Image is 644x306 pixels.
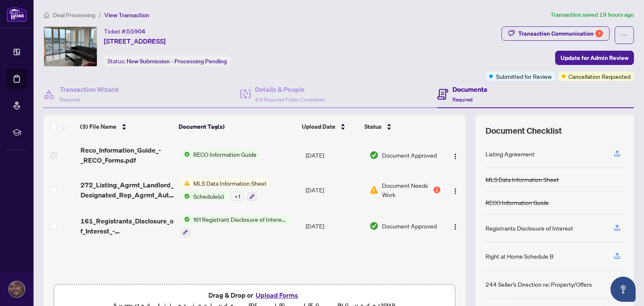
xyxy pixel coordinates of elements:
[181,192,190,201] img: Status Icon
[208,290,301,301] span: Drag & Drop or
[369,221,379,231] img: Document Status
[44,12,49,18] span: home
[382,221,437,231] span: Document Approved
[369,150,379,160] img: Document Status
[181,150,190,159] img: Status Icon
[382,181,431,199] span: Document Needs Work
[44,27,97,66] img: IMG-C12419433_1.jpg
[361,115,437,138] th: Status
[369,185,379,194] img: Document Status
[486,149,535,158] div: Listing Agreement
[181,150,260,159] button: Status IconRECO Information Guide
[9,281,25,297] img: Profile Icon
[255,96,325,103] span: 4/4 Required Fields Completed
[253,290,301,301] button: Upload Forms
[181,179,190,188] img: Status Icon
[452,188,459,194] img: Logo
[452,96,473,103] span: Required
[486,125,562,137] span: Document Checklist
[486,175,559,184] div: MLS Data Information Sheet
[99,10,101,20] li: /
[80,145,174,165] span: Reco_Information_Guide_-_RECO_Forms.pdf
[302,172,366,208] td: [DATE]
[449,148,462,162] button: Logo
[434,187,440,193] div: 1
[181,215,190,224] img: Status Icon
[610,277,636,302] button: Open asap
[501,26,610,41] button: Transaction Communication1
[104,11,149,19] span: View Transaction
[302,208,366,244] td: [DATE]
[190,192,227,201] span: Schedule(s)
[486,252,553,261] div: Right at Home Schedule B
[181,215,289,237] button: Status Icon161 Registrant Disclosure of Interest - Disposition ofProperty
[80,216,174,236] span: 161_Registrants_Disclosure_of_Interest_-_Disposition_of_Property_-_PropTx-[PERSON_NAME] EXECUTED ...
[449,219,462,233] button: Logo
[60,84,119,94] h4: Transaction Wizard
[80,180,174,200] span: 272_Listing_Agrmt_Landlord_Designated_Rep_Agrmt_Auth_to_Offer_for_Lease_-_PropTx-[PERSON_NAME].pdf
[561,51,628,65] span: Update for Admin Review
[551,10,634,20] article: Transaction saved 19 hours ago
[190,215,289,224] span: 161 Registrant Disclosure of Interest - Disposition ofProperty
[181,179,270,201] button: Status IconMLS Data Information SheetStatus IconSchedule(s)+1
[621,32,627,38] span: ellipsis
[496,72,552,81] span: Submitted for Review
[299,115,361,138] th: Upload Date
[104,26,145,36] div: Ticket #:
[53,11,95,19] span: Deal Processing
[190,150,260,159] span: RECO Information Guide
[486,223,573,233] div: Registrants Disclosure of Interest
[80,122,117,131] span: (3) File Name
[302,138,366,172] td: [DATE]
[127,57,227,65] span: New Submission - Processing Pending
[569,72,631,81] span: Cancellation Requested
[231,192,244,201] div: + 1
[449,183,462,197] button: Logo
[382,150,437,160] span: Document Approved
[255,84,325,94] h4: Details & People
[486,198,549,207] div: RECO Information Guide
[452,84,487,94] h4: Documents
[190,179,270,188] span: MLS Data Information Sheet
[7,6,27,22] img: logo
[555,51,634,65] button: Update for Admin Review
[127,28,145,35] span: 55904
[452,223,459,230] img: Logo
[77,115,175,138] th: (3) File Name
[302,122,335,131] span: Upload Date
[486,280,592,289] div: 244 Seller’s Direction re: Property/Offers
[364,122,382,131] span: Status
[104,36,166,46] span: [STREET_ADDRESS]
[60,96,80,103] span: Required
[104,55,230,67] div: Status:
[452,153,459,160] img: Logo
[595,30,603,37] div: 1
[175,115,299,138] th: Document Tag(s)
[518,27,603,40] div: Transaction Communication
